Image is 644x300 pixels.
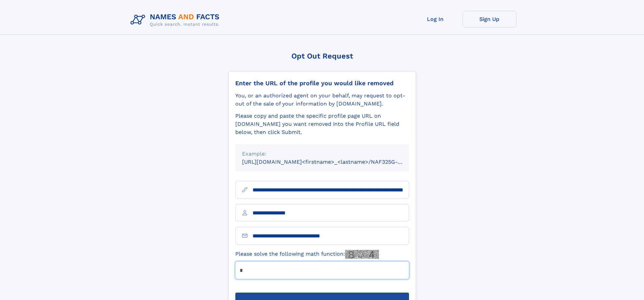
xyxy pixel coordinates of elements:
[235,112,409,136] div: Please copy and paste the specific profile page URL on [DOMAIN_NAME] you want removed into the Pr...
[235,250,379,259] label: Please solve the following math function:
[228,52,416,60] div: Opt Out Request
[235,92,409,108] div: You, or an authorized agent on your behalf, may request to opt-out of the sale of your informatio...
[242,150,402,158] div: Example:
[235,79,409,87] div: Enter the URL of the profile you would like removed
[462,11,517,27] a: Sign Up
[408,11,462,27] a: Log In
[128,11,225,29] img: Logo Names and Facts
[242,159,422,165] small: [URL][DOMAIN_NAME]<firstname>_<lastname>/NAF325G-xxxxxxxx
